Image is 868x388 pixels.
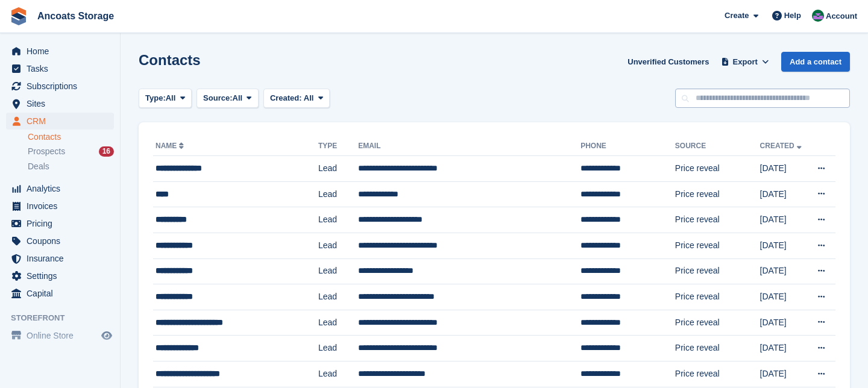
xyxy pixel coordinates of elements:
[33,6,119,26] a: Ancoats Storage
[27,95,99,112] span: Sites
[27,233,99,249] span: Coupons
[270,93,302,102] span: Created:
[318,233,358,258] td: Lead
[6,180,114,197] a: menu
[27,43,99,60] span: Home
[27,327,99,344] span: Online Store
[203,92,232,104] span: Source:
[6,60,114,77] a: menu
[11,312,120,324] span: Storefront
[675,258,760,284] td: Price reveal
[6,43,114,60] a: menu
[826,10,857,22] span: Account
[197,89,259,108] button: Source: All
[28,160,114,173] a: Deals
[675,137,760,156] th: Source
[27,268,99,284] span: Settings
[760,233,808,258] td: [DATE]
[10,7,28,25] img: stora-icon-8386f47178a22dfd0bd8f6a31ec36ba5ce8667c1dd55bd0f319d3a0aa187defe.svg
[719,52,772,72] button: Export
[27,60,99,77] span: Tasks
[318,284,358,310] td: Lead
[580,137,675,156] th: Phone
[139,89,192,108] button: Type: All
[28,145,114,158] a: Prospects 16
[725,10,749,22] span: Create
[623,52,714,72] a: Unverified Customers
[27,250,99,267] span: Insurance
[263,89,330,108] button: Created: All
[760,310,808,336] td: [DATE]
[27,78,99,95] span: Subscriptions
[6,327,114,344] a: menu
[28,161,49,172] span: Deals
[318,336,358,361] td: Lead
[6,198,114,214] a: menu
[760,142,804,150] a: Created
[156,142,186,150] a: Name
[139,52,201,68] h1: Contacts
[28,146,65,157] span: Prospects
[318,181,358,207] td: Lead
[27,285,99,302] span: Capital
[760,258,808,284] td: [DATE]
[675,207,760,233] td: Price reveal
[675,156,760,182] td: Price reveal
[318,137,358,156] th: Type
[99,328,114,343] a: Preview store
[27,180,99,197] span: Analytics
[145,92,166,104] span: Type:
[318,156,358,182] td: Lead
[6,95,114,112] a: menu
[6,268,114,284] a: menu
[27,113,99,130] span: CRM
[6,285,114,302] a: menu
[28,131,114,143] a: Contacts
[6,78,114,95] a: menu
[760,181,808,207] td: [DATE]
[318,361,358,387] td: Lead
[760,156,808,182] td: [DATE]
[675,233,760,258] td: Price reveal
[304,93,314,102] span: All
[6,250,114,267] a: menu
[6,233,114,249] a: menu
[99,146,114,157] div: 16
[675,284,760,310] td: Price reveal
[675,361,760,387] td: Price reveal
[318,207,358,233] td: Lead
[27,198,99,214] span: Invoices
[784,10,801,22] span: Help
[675,310,760,336] td: Price reveal
[6,113,114,130] a: menu
[318,310,358,336] td: Lead
[760,284,808,310] td: [DATE]
[27,215,99,232] span: Pricing
[6,215,114,232] a: menu
[166,92,176,104] span: All
[760,361,808,387] td: [DATE]
[318,258,358,284] td: Lead
[233,92,243,104] span: All
[358,137,580,156] th: Email
[781,52,850,72] a: Add a contact
[675,336,760,361] td: Price reveal
[675,181,760,207] td: Price reveal
[760,207,808,233] td: [DATE]
[760,336,808,361] td: [DATE]
[733,56,758,68] span: Export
